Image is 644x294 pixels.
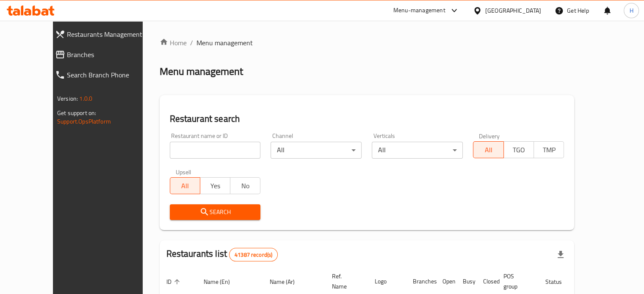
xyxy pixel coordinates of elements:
[176,169,191,175] label: Upsell
[200,177,230,194] button: Yes
[270,277,306,287] span: Name (Ar)
[160,65,243,78] h2: Menu management
[229,251,277,259] span: 41387 record(s)
[503,141,534,158] button: TGO
[271,142,362,159] div: All
[204,180,227,192] span: Yes
[166,247,278,261] h2: Restaurants list
[332,271,358,291] span: Ref. Name
[629,6,633,15] span: H
[372,142,463,159] div: All
[479,133,500,139] label: Delivery
[533,141,564,158] button: TMP
[170,204,261,220] button: Search
[174,180,197,192] span: All
[170,142,261,159] input: Search for restaurant name or ID..
[48,65,160,85] a: Search Branch Phone
[166,277,182,287] span: ID
[196,38,253,48] span: Menu management
[485,6,541,15] div: [GEOGRAPHIC_DATA]
[503,271,528,291] span: POS group
[473,141,503,158] button: All
[67,49,154,60] span: Branches
[160,38,575,48] nav: breadcrumb
[229,248,278,261] div: Total records count
[67,70,154,80] span: Search Branch Phone
[48,44,160,65] a: Branches
[190,38,193,48] li: /
[545,277,573,287] span: Status
[57,107,96,118] span: Get support on:
[67,29,154,39] span: Restaurants Management
[234,180,257,192] span: No
[79,93,92,104] span: 1.0.0
[477,144,500,156] span: All
[550,245,571,265] div: Export file
[230,177,260,194] button: No
[160,38,187,48] a: Home
[537,144,561,156] span: TMP
[48,24,160,44] a: Restaurants Management
[170,177,200,194] button: All
[204,277,241,287] span: Name (En)
[57,116,111,127] a: Support.OpsPlatform
[170,113,564,125] h2: Restaurant search
[507,144,531,156] span: TGO
[57,93,78,104] span: Version:
[393,5,445,16] div: Menu-management
[177,207,254,217] span: Search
